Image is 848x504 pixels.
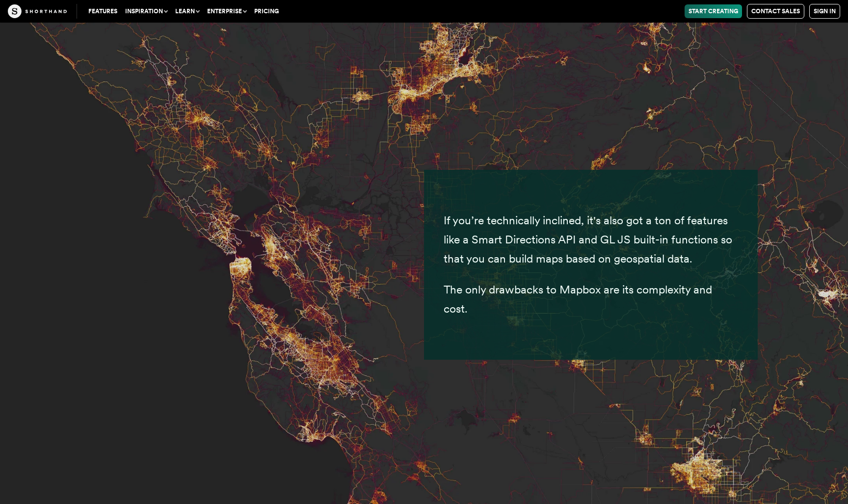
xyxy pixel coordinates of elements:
a: Pricing [250,4,283,18]
button: Learn [171,4,203,18]
a: Start Creating [685,4,742,18]
a: Contact Sales [747,4,804,19]
a: Sign in [809,4,840,19]
img: The Craft [8,4,67,18]
span: The only drawbacks to Mapbox are its complexity and cost. [444,283,712,316]
a: Features [84,4,121,18]
span: If you’re technically inclined, it's also got a ton of features like a Smart Directions API and G... [444,213,732,265]
button: Inspiration [121,4,171,18]
button: Enterprise [203,4,250,18]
